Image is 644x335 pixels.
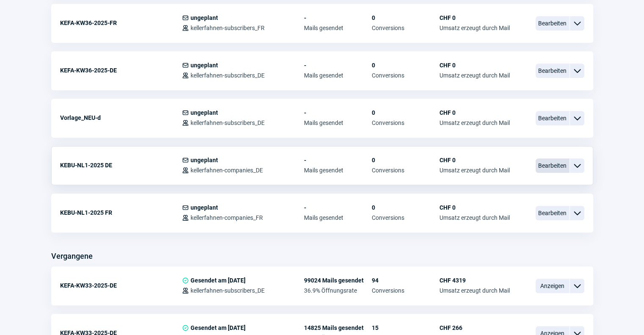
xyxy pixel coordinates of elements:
span: 36.9% Öffnungsrate [304,287,372,294]
span: Mails gesendet [304,167,372,174]
div: KEFA-KW33-2025-DE [60,277,182,294]
span: kellerfahnen-subscribers_DE [191,287,265,294]
span: Mails gesendet [304,214,372,221]
span: Gesendet am [DATE] [191,324,246,331]
span: Gesendet am [DATE] [191,277,246,284]
span: kellerfahnen-subscribers_DE [191,72,265,79]
div: KEBU-NL1-2025 FR [60,204,182,221]
span: Umsatz erzeugt durch Mail [439,119,510,126]
span: Mails gesendet [304,25,372,31]
span: - [304,157,372,163]
span: 15 [372,324,439,331]
span: CHF 266 [439,324,510,331]
span: ungeplant [191,109,218,116]
span: 0 [372,204,439,211]
span: Conversions [372,214,439,221]
span: Conversions [372,72,439,79]
span: 94 [372,277,439,284]
span: Umsatz erzeugt durch Mail [439,167,510,174]
span: Mails gesendet [304,119,372,126]
span: 0 [372,62,439,69]
span: 0 [372,109,439,116]
span: CHF 0 [439,157,510,163]
span: kellerfahnen-subscribers_FR [191,25,265,31]
div: KEFA-KW36-2025-FR [60,14,182,31]
span: ungeplant [191,204,218,211]
span: Bearbeiten [536,111,569,125]
span: 14825 Mails gesendet [304,324,372,331]
span: Conversions [372,287,439,294]
span: Umsatz erzeugt durch Mail [439,287,510,294]
div: KEFA-KW36-2025-DE [60,62,182,79]
span: ungeplant [191,157,218,163]
span: Bearbeiten [536,206,569,220]
span: Anzeigen [536,279,569,293]
span: - [304,14,372,21]
span: Bearbeiten [536,158,569,173]
span: CHF 4319 [439,277,510,284]
span: 0 [372,157,439,163]
span: CHF 0 [439,109,510,116]
span: kellerfahnen-subscribers_DE [191,119,265,126]
span: Mails gesendet [304,72,372,79]
span: 99024 Mails gesendet [304,277,372,284]
span: Bearbeiten [536,16,569,30]
span: kellerfahnen-companies_DE [191,167,263,174]
span: kellerfahnen-companies_FR [191,214,263,221]
span: Conversions [372,167,439,174]
span: Bearbeiten [536,64,569,78]
span: Umsatz erzeugt durch Mail [439,72,510,79]
span: - [304,204,372,211]
span: Umsatz erzeugt durch Mail [439,25,510,31]
span: Conversions [372,119,439,126]
span: CHF 0 [439,14,510,21]
span: CHF 0 [439,62,510,69]
span: Umsatz erzeugt durch Mail [439,214,510,221]
div: Vorlage_NEU-d [60,109,182,126]
span: CHF 0 [439,204,510,211]
h3: Vergangene [51,249,93,263]
span: 0 [372,14,439,21]
span: ungeplant [191,62,218,69]
span: - [304,109,372,116]
span: - [304,62,372,69]
div: KEBU-NL1-2025 DE [60,157,182,174]
span: Conversions [372,25,439,31]
span: ungeplant [191,14,218,21]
